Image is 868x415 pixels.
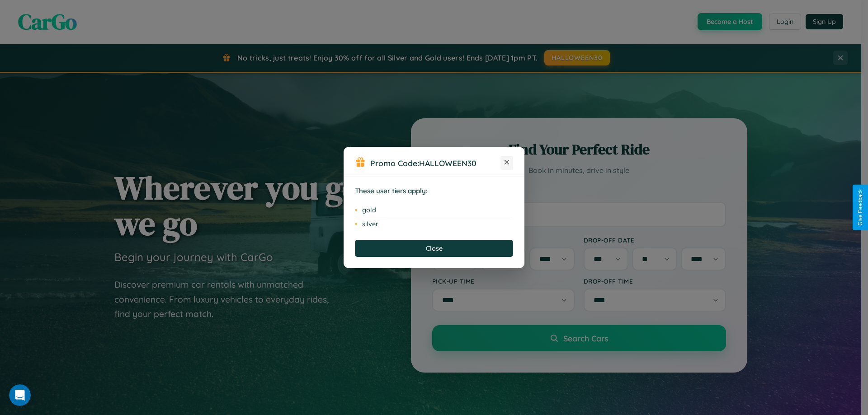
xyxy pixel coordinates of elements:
[9,384,31,406] iframe: Intercom live chat
[857,189,863,226] div: Give Feedback
[370,158,500,168] h3: Promo Code:
[355,187,428,195] strong: These user tiers apply:
[355,203,513,217] li: gold
[419,158,476,168] b: HALLOWEEN30
[355,240,513,257] button: Close
[355,217,513,231] li: silver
